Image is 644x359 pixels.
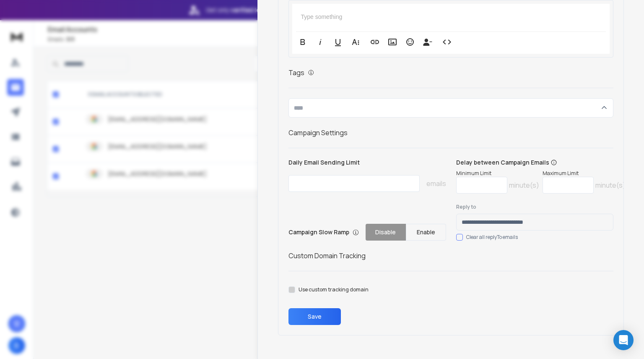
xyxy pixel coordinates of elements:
p: emails [426,178,446,189]
p: Maximum Limit [543,170,626,177]
p: minute(s) [509,180,539,190]
label: Use custom tracking domain [299,286,369,293]
button: Enable [406,224,446,241]
p: Daily Email Sending Limit [288,158,446,170]
button: Emoticons [402,34,418,50]
button: Italic (Ctrl+I) [312,34,328,50]
p: Minimum Limit [456,170,539,177]
label: Reply to [456,204,613,210]
label: Clear all replyTo emails [466,234,518,241]
button: Underline (Ctrl+U) [330,34,346,50]
h1: Tags [288,68,304,78]
button: Insert Link (Ctrl+K) [367,34,383,50]
button: Save [288,308,341,325]
p: Delay between Campaign Emails [456,158,626,167]
h1: Custom Domain Tracking [288,251,613,261]
button: Code View [439,34,455,50]
p: Campaign Slow Ramp [288,228,359,236]
button: Insert Image (Ctrl+P) [384,34,400,50]
p: minute(s) [595,180,626,190]
button: Insert Unsubscribe Link [420,34,436,50]
h1: Campaign Settings [288,128,613,138]
button: Disable [366,224,406,241]
button: More Text [348,34,364,50]
div: Open Intercom Messenger [613,330,634,350]
button: Bold (Ctrl+B) [295,34,311,50]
